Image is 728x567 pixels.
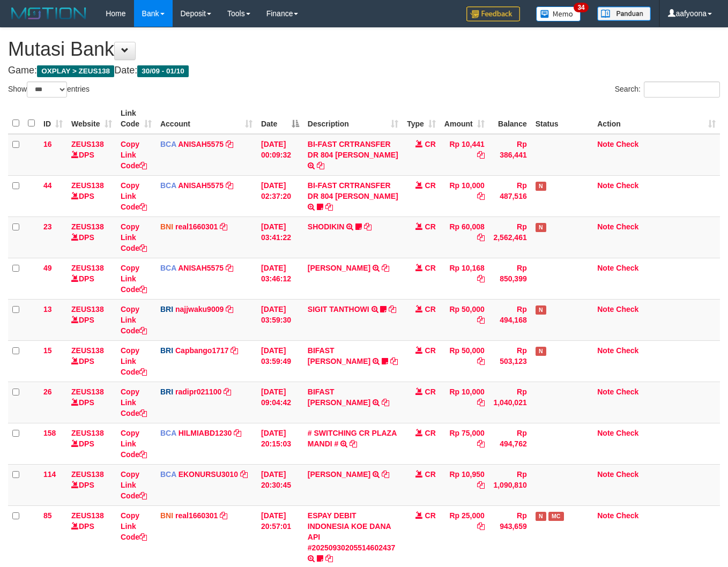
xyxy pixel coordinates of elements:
[67,258,116,299] td: DPS
[121,181,147,211] a: Copy Link Code
[67,423,116,464] td: DPS
[616,181,638,190] a: Check
[43,264,52,272] span: 49
[121,387,147,417] a: Copy Link Code
[240,470,248,479] a: Copy EKONURSU3010 to clipboard
[116,103,156,134] th: Link Code: activate to sort column ascending
[179,470,238,479] a: EKONURSU3010
[425,429,436,437] span: CR
[308,264,370,272] a: [PERSON_NAME]
[160,346,173,355] span: BRI
[257,134,303,176] td: [DATE] 00:09:32
[425,181,436,190] span: CR
[597,140,614,148] a: Note
[593,103,720,134] th: Action: activate to sort column ascending
[160,429,176,437] span: BCA
[43,387,52,396] span: 26
[440,103,489,134] th: Amount: activate to sort column ascending
[489,175,531,217] td: Rp 487,516
[440,258,489,299] td: Rp 10,168
[43,181,52,190] span: 44
[71,264,104,272] a: ZEUS138
[425,470,436,479] span: CR
[644,81,720,98] input: Search:
[489,340,531,382] td: Rp 503,123
[616,387,638,396] a: Check
[71,387,104,396] a: ZEUS138
[175,346,229,355] a: Capbango1717
[531,103,593,134] th: Status
[489,464,531,505] td: Rp 1,090,810
[477,522,485,531] a: Copy Rp 25,000 to clipboard
[39,103,67,134] th: ID: activate to sort column ascending
[489,382,531,423] td: Rp 1,040,021
[137,65,189,77] span: 30/09 - 01/10
[382,470,389,479] a: Copy AHMAD AGUSTI to clipboard
[175,222,218,231] a: real1660301
[67,299,116,340] td: DPS
[67,382,116,423] td: DPS
[308,305,369,314] a: SIGIT TANTHOWI
[220,222,227,231] a: Copy real1660301 to clipboard
[71,181,104,190] a: ZEUS138
[43,140,52,148] span: 16
[226,264,233,272] a: Copy ANISAH5575 to clipboard
[8,81,90,98] label: Show entries
[489,258,531,299] td: Rp 850,399
[121,511,147,541] a: Copy Link Code
[308,429,397,448] a: # SWITCHING CR PLAZA MANDI #
[477,233,485,242] a: Copy Rp 60,008 to clipboard
[121,346,147,376] a: Copy Link Code
[536,223,546,232] span: Has Note
[616,511,638,520] a: Check
[178,181,224,190] a: ANISAH5575
[616,140,638,148] a: Check
[489,103,531,134] th: Balance
[257,423,303,464] td: [DATE] 20:15:03
[477,316,485,324] a: Copy Rp 50,000 to clipboard
[220,511,227,520] a: Copy real1660301 to clipboard
[597,346,614,355] a: Note
[303,175,403,217] td: BI-FAST CRTRANSFER DR 804 [PERSON_NAME]
[477,398,485,407] a: Copy Rp 10,000 to clipboard
[226,305,233,314] a: Copy najjwaku9009 to clipboard
[175,305,224,314] a: najjwaku9009
[548,512,564,521] span: Manually Checked by: aafyoona
[160,181,176,190] span: BCA
[489,217,531,258] td: Rp 2,562,461
[231,346,238,355] a: Copy Capbango1717 to clipboard
[440,299,489,340] td: Rp 50,000
[308,511,396,552] a: ESPAY DEBIT INDONESIA KOE DANA API #20250930205514602437
[440,175,489,217] td: Rp 10,000
[382,264,389,272] a: Copy INA PAUJANAH to clipboard
[224,387,231,396] a: Copy radipr021100 to clipboard
[257,464,303,505] td: [DATE] 20:30:45
[477,481,485,489] a: Copy Rp 10,950 to clipboard
[317,161,324,170] a: Copy BI-FAST CRTRANSFER DR 804 AGUS SALIM to clipboard
[8,39,720,60] h1: Mutasi Bank
[226,181,233,190] a: Copy ANISAH5575 to clipboard
[67,464,116,505] td: DPS
[536,6,581,21] img: Button%20Memo.svg
[616,264,638,272] a: Check
[440,134,489,176] td: Rp 10,441
[67,103,116,134] th: Website: activate to sort column ascending
[178,140,224,148] a: ANISAH5575
[425,511,436,520] span: CR
[477,151,485,159] a: Copy Rp 10,441 to clipboard
[27,81,67,98] select: Showentries
[178,264,224,272] a: ANISAH5575
[477,439,485,448] a: Copy Rp 75,000 to clipboard
[121,264,147,294] a: Copy Link Code
[43,222,52,231] span: 23
[160,140,176,148] span: BCA
[71,429,104,437] a: ZEUS138
[440,340,489,382] td: Rp 50,000
[597,305,614,314] a: Note
[440,464,489,505] td: Rp 10,950
[43,305,52,314] span: 13
[43,511,52,520] span: 85
[67,217,116,258] td: DPS
[156,103,257,134] th: Account: activate to sort column ascending
[175,511,218,520] a: real1660301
